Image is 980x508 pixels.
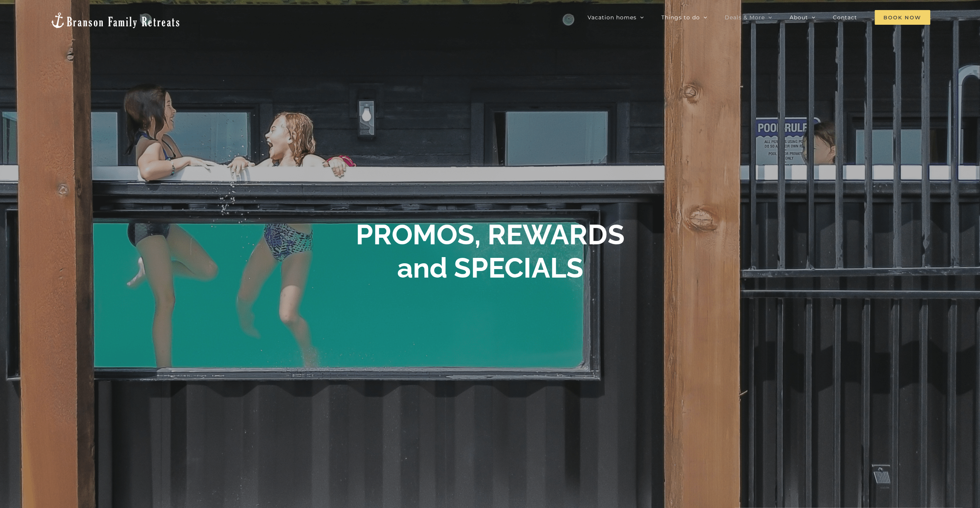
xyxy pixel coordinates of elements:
[588,10,644,25] a: Vacation homes
[661,15,700,20] span: Things to do
[833,15,857,20] span: Contact
[790,15,808,20] span: About
[725,15,765,20] span: Deals & More
[833,10,857,25] a: Contact
[50,12,181,29] img: Branson Family Retreats Logo
[661,10,707,25] a: Things to do
[875,10,930,25] a: Book Now
[356,218,625,285] h1: PROMOS, REWARDS and SPECIALS
[588,10,930,25] nav: Main Menu
[790,10,815,25] a: About
[588,15,637,20] span: Vacation homes
[725,10,772,25] a: Deals & More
